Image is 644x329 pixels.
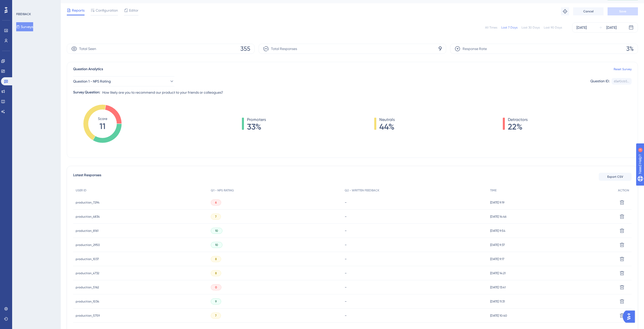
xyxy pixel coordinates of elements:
span: Editor [129,7,138,13]
span: 8 [215,257,217,261]
div: Survey Question: [73,89,100,95]
span: [DATE] 11:31 [490,299,505,303]
div: - [345,200,485,205]
span: 8 [215,271,217,275]
button: Cancel [573,7,604,15]
span: ACTION [618,188,629,192]
tspan: Score [98,117,107,121]
span: [DATE] 9:37 [490,243,505,247]
span: [DATE] 9:17 [490,257,504,261]
span: Save [619,9,626,13]
span: Detractors [508,117,528,123]
span: Response Rate [463,46,487,52]
div: - [345,242,485,247]
span: 10 [215,229,218,233]
span: Total Responses [271,46,297,52]
button: Export CSV [599,173,632,181]
span: production_1037 [76,257,99,261]
span: Total Seen [79,46,96,52]
span: [DATE] 9:19 [490,200,504,205]
span: production_7294 [76,200,99,205]
span: 33% [247,123,266,131]
div: Question ID: [590,78,610,85]
span: production_4834 [76,215,100,219]
div: - [345,228,485,233]
div: - [345,285,485,290]
span: 7 [215,314,217,318]
span: [DATE] 14:21 [490,271,506,275]
span: production_8161 [76,229,98,233]
div: - [345,299,485,304]
tspan: 11 [99,121,106,131]
div: 3 [35,3,37,7]
span: Question Analytics [73,66,103,72]
span: 0 [215,285,217,289]
span: 9 [439,45,442,53]
span: 22% [508,123,528,131]
span: [DATE] 9:54 [490,229,505,233]
span: Export CSV [607,175,623,179]
span: production_5759 [76,314,100,318]
div: [DATE] [606,24,617,31]
button: Surveys [16,22,33,31]
span: 7 [215,215,217,219]
span: [DATE] 14:46 [490,215,506,219]
span: 355 [240,45,250,53]
span: [DATE] 10:40 [490,314,507,318]
span: How likely are you to recommend our product to your friends or colleagues? [102,89,223,95]
span: 3% [626,45,634,53]
div: - [345,313,485,318]
span: Neutrals [379,117,395,123]
a: Reset Survey [614,67,632,71]
div: Last 30 Days [522,26,540,30]
span: Reports [72,7,85,13]
span: 44% [379,123,395,131]
iframe: UserGuiding AI Assistant Launcher [623,309,638,324]
span: USER ID [76,188,87,192]
div: - [345,257,485,261]
span: production_5162 [76,285,99,289]
div: 65ef0cb5... [614,79,629,83]
span: 10 [215,243,218,247]
span: TIME [490,188,496,192]
span: Q2 - WRITTEN FEEDBACK [345,188,379,192]
div: All Times [485,26,497,30]
button: Save [608,7,638,15]
span: 9 [215,299,217,303]
span: Q1 - NPS RATING [211,188,234,192]
span: Latest Responses [73,172,101,181]
span: 6 [215,200,217,205]
span: Question 1 - NPS Rating [73,78,111,84]
div: FEEDBACK [16,12,31,16]
div: [DATE] [576,24,587,31]
span: production_2950 [76,243,100,247]
div: - [345,214,485,219]
div: Last 7 Days [501,26,517,30]
span: Cancel [583,9,594,13]
span: Promoters [247,117,266,123]
span: [DATE] 13:41 [490,285,506,289]
span: production_4732 [76,271,99,275]
span: Need Help? [12,1,32,7]
span: Configuration [96,7,118,13]
button: Question 1 - NPS Rating [73,76,174,86]
div: - [345,271,485,275]
span: production_1034 [76,299,99,303]
div: Last 90 Days [544,26,562,30]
